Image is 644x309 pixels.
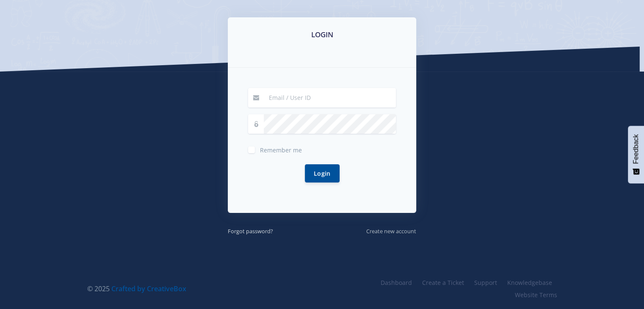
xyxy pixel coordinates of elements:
[510,289,557,301] a: Website Terms
[111,284,186,293] a: Crafted by CreativeBox
[228,226,273,235] a: Forgot password?
[628,126,644,183] button: Feedback - Show survey
[502,276,557,289] a: Knowledgebase
[260,146,302,154] span: Remember me
[632,134,640,164] span: Feedback
[238,29,406,40] h3: LOGIN
[417,276,469,289] a: Create a Ticket
[228,227,273,235] small: Forgot password?
[376,276,417,289] a: Dashboard
[264,88,396,108] input: Email / User ID
[469,276,502,289] a: Support
[507,279,552,287] span: Knowledgebase
[87,284,316,294] div: © 2025
[305,164,340,182] button: Login
[366,226,416,235] a: Create new account
[366,227,416,235] small: Create new account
